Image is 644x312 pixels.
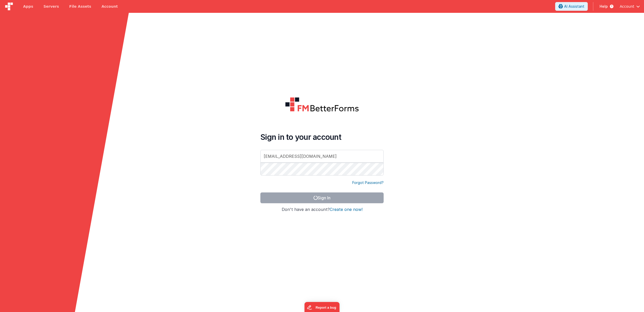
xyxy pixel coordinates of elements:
[260,132,384,142] h4: Sign in to your account
[600,4,608,9] span: Help
[555,2,588,11] button: AI Assistant
[260,207,384,212] h4: Don't have an account?
[352,180,384,185] a: Forgot Password?
[23,4,33,9] span: Apps
[620,4,634,9] span: Account
[260,150,384,163] input: Email Address
[564,4,584,9] span: AI Assistant
[69,4,91,9] span: File Assets
[260,192,384,203] button: Sign In
[330,207,363,212] button: Create one now!
[43,4,59,9] span: Servers
[620,4,640,9] button: Account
